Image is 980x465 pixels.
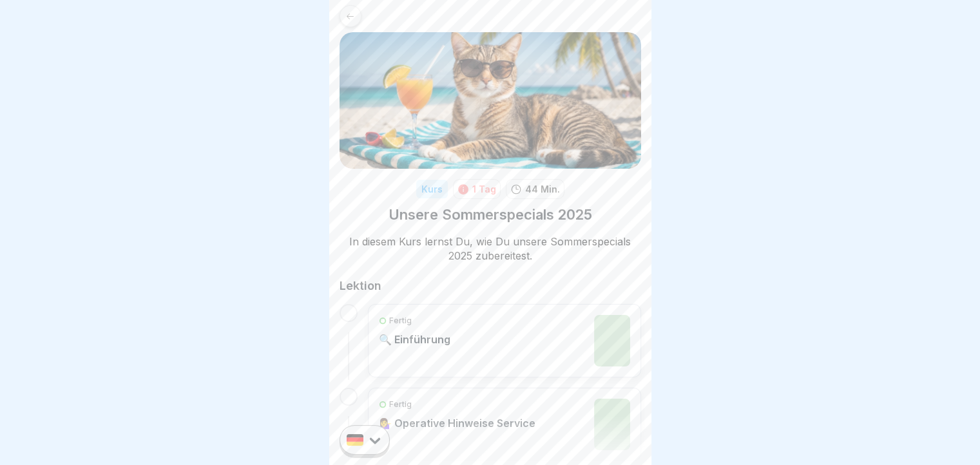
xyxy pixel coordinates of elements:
[416,180,448,198] div: Kurs
[594,315,630,366] img: q97hh13t0a2y4i27iriyu0mz.png
[389,315,412,327] p: Fertig
[389,399,412,410] p: Fertig
[379,399,630,450] a: Fertig💁‍♀️ Operative Hinweise Service
[347,434,363,446] img: de.svg
[594,399,630,450] img: hkfccmxirgzf58mme3p44h2j.png
[340,32,641,169] img: tq9m61t15lf2zt9mx622xkq2.png
[472,182,496,196] div: 1 Tag
[389,205,592,224] h1: Unsere Sommerspecials 2025
[340,234,641,263] p: In diesem Kurs lernst Du, wie Du unsere Sommerspecials 2025 zubereitest.
[340,278,641,294] h2: Lektion
[379,315,630,366] a: Fertig🔍 Einführung
[525,182,560,196] p: 44 Min.
[379,333,450,346] p: 🔍 Einführung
